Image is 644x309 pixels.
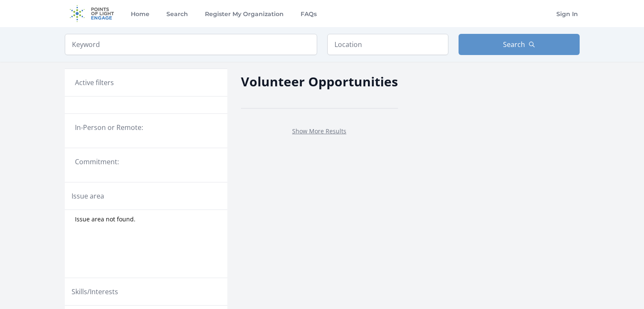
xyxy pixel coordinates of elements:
h3: Active filters [75,77,114,88]
span: Issue area not found. [75,215,135,223]
a: Show More Results [292,127,346,135]
input: Keyword [65,34,317,55]
legend: Issue area [72,191,104,201]
h2: Volunteer Opportunities [241,72,398,91]
button: Search [459,34,580,55]
legend: In-Person or Remote: [75,122,217,132]
input: Location [327,34,448,55]
legend: Skills/Interests [72,287,118,297]
span: Search [503,39,525,50]
legend: Commitment: [75,157,217,167]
